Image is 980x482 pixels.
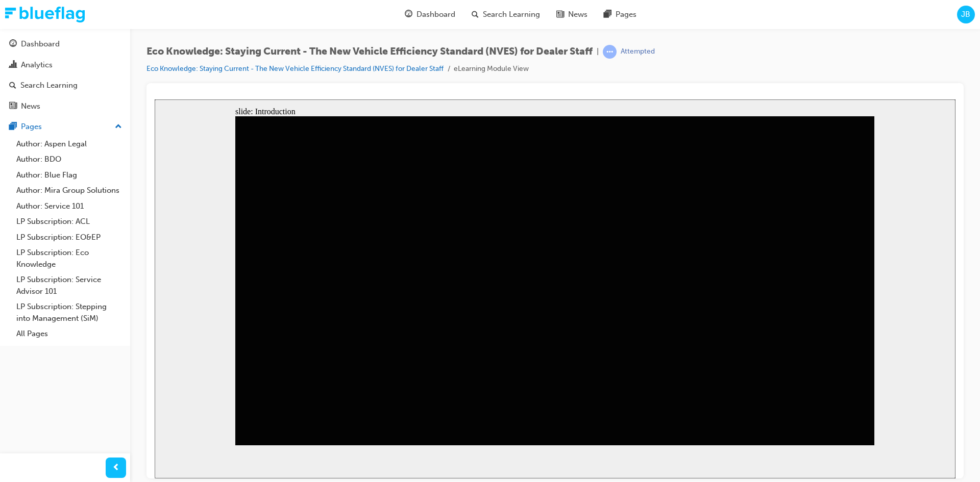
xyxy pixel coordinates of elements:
a: LP Subscription: Service Advisor 101 [12,272,126,299]
div: Dashboard [21,38,60,50]
li: eLearning Module View [454,63,529,75]
span: prev-icon [112,462,120,474]
a: news-iconNews [548,4,596,25]
span: search-icon [472,8,479,21]
span: News [568,9,587,20]
span: pages-icon [604,8,611,21]
div: Attempted [621,47,655,57]
a: LP Subscription: EO&EP [12,230,126,245]
div: News [21,100,40,112]
a: LP Subscription: ACL [12,214,126,230]
span: news-icon [556,8,564,21]
a: guage-iconDashboard [397,4,463,25]
a: LP Subscription: Eco Knowledge [12,245,126,272]
span: up-icon [115,120,122,134]
div: Search Learning [20,80,78,91]
img: Trak [5,7,85,22]
a: Analytics [4,56,126,74]
button: JB [957,6,975,23]
div: Pages [21,121,42,133]
a: search-iconSearch Learning [463,4,548,25]
button: DashboardAnalyticsSearch LearningNews [4,33,126,117]
span: Search Learning [483,9,540,20]
a: Author: Service 101 [12,198,126,214]
span: | [597,46,599,58]
span: guage-icon [405,8,412,21]
a: Search Learning [4,76,126,95]
button: Pages [4,117,126,136]
a: Author: Mira Group Solutions [12,183,126,198]
span: Pages [616,9,636,20]
a: Dashboard [4,35,126,54]
span: learningRecordVerb_ATTEMPT-icon [603,45,617,59]
span: news-icon [9,102,17,111]
div: Analytics [21,59,53,71]
span: search-icon [9,81,16,90]
a: Author: Blue Flag [12,167,126,183]
span: pages-icon [9,122,17,132]
span: chart-icon [9,61,17,70]
span: Dashboard [416,9,455,20]
a: News [4,97,126,116]
a: Author: Aspen Legal [12,136,126,152]
a: Author: BDO [12,151,126,167]
a: All Pages [12,326,126,342]
span: guage-icon [9,40,17,49]
span: JB [961,9,970,20]
span: Eco Knowledge: Staying Current - The New Vehicle Efficiency Standard (NVES) for Dealer Staff [146,46,593,58]
a: Eco Knowledge: Staying Current - The New Vehicle Efficiency Standard (NVES) for Dealer Staff [146,64,444,73]
a: LP Subscription: Stepping into Management (SiM) [12,299,126,326]
a: pages-iconPages [596,4,645,25]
